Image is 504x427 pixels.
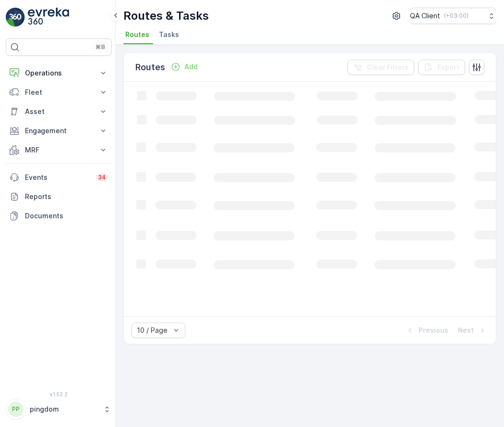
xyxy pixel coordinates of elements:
img: logo_light-DOdMpM7g.png [28,8,69,27]
button: Operations [6,63,112,83]
p: Engagement [25,126,93,136]
p: Add [184,62,198,72]
button: Next [457,325,488,336]
p: Events [25,173,90,182]
p: Routes & Tasks [123,8,209,24]
button: Add [167,61,202,73]
p: Next [458,326,474,335]
p: Asset [25,107,93,116]
a: Reports [6,187,112,206]
a: Events34 [6,168,112,187]
p: Operations [25,68,93,78]
p: Fleet [25,88,93,97]
p: Clear Filters [367,63,408,72]
div: PP [8,402,24,417]
p: Routes [135,61,165,74]
p: Documents [25,211,108,221]
p: QA Client [410,11,440,21]
p: Export [437,63,459,72]
button: Clear Filters [348,60,414,75]
img: logo [6,8,25,27]
a: Documents [6,206,112,226]
span: Tasks [159,30,179,39]
button: MRF [6,140,112,160]
button: Asset [6,102,112,121]
p: Reports [25,192,108,201]
button: QA Client(+03:00) [410,8,496,24]
button: Export [418,60,465,75]
span: Routes [125,30,149,39]
p: MRF [25,145,93,155]
p: 34 [98,174,106,181]
p: Previous [419,326,448,335]
p: ( +03:00 ) [444,12,468,20]
button: Fleet [6,83,112,102]
button: Engagement [6,121,112,140]
p: pingdom [30,404,98,414]
button: PPpingdom [6,399,112,419]
span: v 1.52.2 [6,391,112,397]
p: ⌘B [96,43,105,51]
button: Previous [404,325,449,336]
